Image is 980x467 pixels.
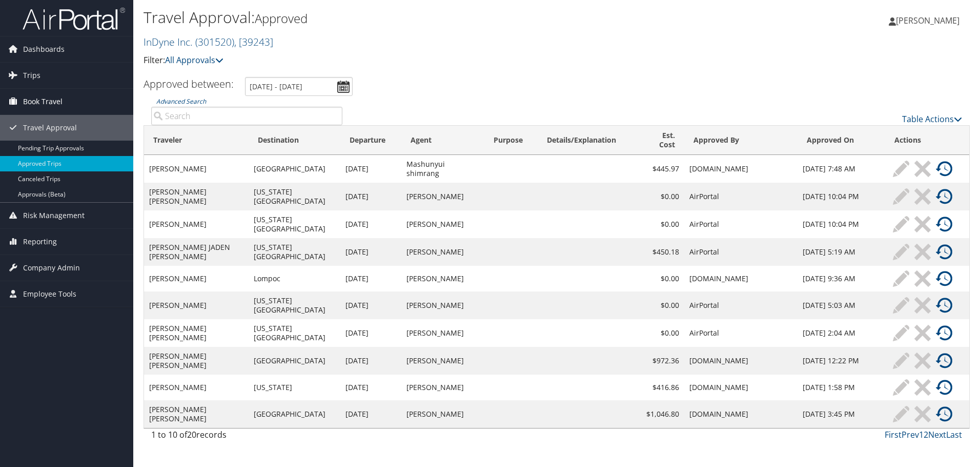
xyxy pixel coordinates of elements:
a: Modify [890,270,912,287]
a: View History [933,244,955,260]
img: ta-history.png [936,270,952,287]
th: Details/Explanation [538,126,636,155]
th: Departure: activate to sort column ascending [340,126,401,155]
td: [DATE] 2:04 AM [798,319,885,347]
img: ta-cancel-inactive.png [914,379,931,396]
a: Cancel [912,379,933,396]
td: [US_STATE][GEOGRAPHIC_DATA] [249,183,340,210]
span: Employee Tools [23,281,76,307]
td: [US_STATE][GEOGRAPHIC_DATA] [249,319,340,347]
img: ta-history.png [936,244,952,260]
td: [PERSON_NAME] [401,347,484,375]
td: [DOMAIN_NAME] [684,155,798,183]
a: Prev [902,429,919,440]
a: First [885,429,902,440]
td: [DATE] [340,375,401,400]
td: AirPortal [684,291,798,319]
td: [DATE] 12:22 PM [798,347,885,375]
a: View History [933,325,955,341]
td: $0.00 [636,319,684,347]
a: Last [946,429,962,440]
td: [US_STATE][GEOGRAPHIC_DATA] [249,238,340,266]
a: Modify [890,379,912,396]
td: [US_STATE] [249,375,340,400]
td: [PERSON_NAME] [401,375,484,400]
th: Purpose [484,126,538,155]
td: [DATE] [340,210,401,238]
td: [DATE] [340,155,401,183]
img: ta-modify-inactive.png [893,325,909,341]
th: Destination: activate to sort column ascending [249,126,340,155]
td: AirPortal [684,210,798,238]
span: Company Admin [23,255,80,281]
span: , [ 39243 ] [234,35,273,49]
img: ta-modify-inactive.png [893,379,909,396]
td: $0.00 [636,291,684,319]
img: ta-history.png [936,325,952,341]
td: [GEOGRAPHIC_DATA] [249,400,340,428]
a: Cancel [912,161,933,177]
img: ta-cancel-inactive.png [914,216,931,232]
a: All Approvals [165,54,223,66]
th: Traveler: activate to sort column ascending [144,126,249,155]
td: $416.86 [636,375,684,400]
span: [PERSON_NAME] [896,15,959,26]
td: [DATE] 7:48 AM [798,155,885,183]
td: Mashunyui shimrang [401,155,484,183]
th: Approved By: activate to sort column ascending [684,126,798,155]
td: [PERSON_NAME] [PERSON_NAME] [144,183,249,210]
span: Book Travel [23,89,63,114]
td: [DATE] 10:04 PM [798,183,885,210]
a: Cancel [912,297,933,314]
a: InDyne Inc. [144,35,273,49]
td: [DATE] 3:45 PM [798,400,885,428]
td: [PERSON_NAME] [144,155,249,183]
td: [PERSON_NAME] [144,291,249,319]
a: View History [933,297,955,314]
a: View History [933,270,955,287]
td: [PERSON_NAME] [401,238,484,266]
td: $0.00 [636,266,684,291]
a: View History [933,406,955,422]
td: $0.00 [636,210,684,238]
a: Modify [890,244,912,260]
img: ta-cancel-inactive.png [914,161,931,177]
span: Reporting [23,229,57,255]
img: ta-cancel-inactive.png [914,297,931,314]
td: [PERSON_NAME] [PERSON_NAME] [144,347,249,375]
a: [PERSON_NAME] [889,5,970,36]
a: Cancel [912,216,933,232]
a: View History [933,379,955,396]
td: [PERSON_NAME] [PERSON_NAME] [144,319,249,347]
td: [US_STATE][GEOGRAPHIC_DATA] [249,210,340,238]
td: Lompoc [249,266,340,291]
img: ta-history.png [936,188,952,205]
td: [US_STATE][GEOGRAPHIC_DATA] [249,291,340,319]
td: [DATE] 10:04 PM [798,210,885,238]
a: View History [933,216,955,232]
a: Advanced Search [156,97,206,106]
a: Cancel [912,406,933,422]
td: [DATE] 5:03 AM [798,291,885,319]
a: Modify [890,406,912,422]
td: [DATE] [340,400,401,428]
td: [DATE] [340,319,401,347]
img: ta-history.png [936,379,952,396]
img: ta-history.png [936,216,952,232]
span: 20 [187,429,196,440]
td: [DOMAIN_NAME] [684,375,798,400]
td: [PERSON_NAME] [PERSON_NAME] [144,400,249,428]
a: Modify [890,188,912,205]
img: ta-modify-inactive.png [893,161,909,177]
img: ta-cancel-inactive.png [914,188,931,205]
td: [DATE] 9:36 AM [798,266,885,291]
img: ta-modify-inactive.png [893,244,909,260]
a: Next [928,429,946,440]
a: Cancel [912,270,933,287]
td: [GEOGRAPHIC_DATA] [249,155,340,183]
span: Trips [23,63,40,88]
span: Travel Approval [23,115,77,141]
td: AirPortal [684,238,798,266]
td: [PERSON_NAME] [144,375,249,400]
img: ta-modify-inactive.png [893,216,909,232]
